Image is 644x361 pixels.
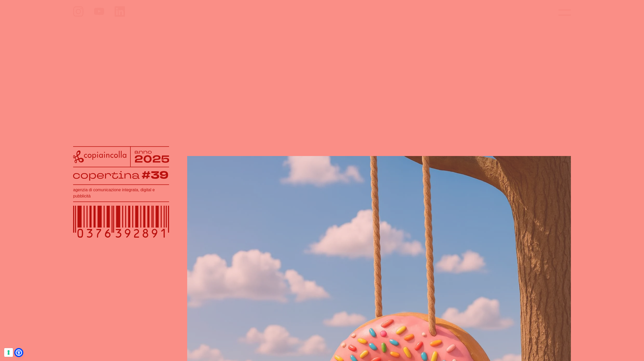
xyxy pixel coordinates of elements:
a: Open Accessibility Menu [16,349,22,356]
button: Le tue preferenze relative al consenso per le tecnologie di tracciamento [4,348,13,357]
tspan: 2025 [134,152,170,166]
tspan: anno [134,148,152,155]
tspan: copertina [73,168,139,182]
tspan: #39 [142,168,169,182]
h1: agenzia di comunicazione integrata, digital e pubblicità [73,187,169,199]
